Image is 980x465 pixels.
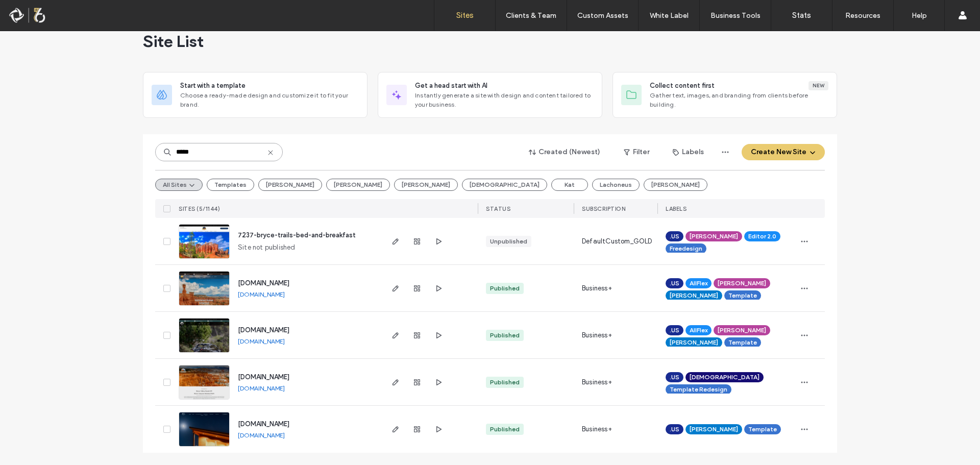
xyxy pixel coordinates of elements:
[456,11,474,20] label: Sites
[577,11,628,20] label: Custom Assets
[690,232,738,241] span: [PERSON_NAME]
[490,237,527,246] div: Unpublished
[238,337,285,345] a: [DOMAIN_NAME]
[180,81,246,91] span: Start with a template
[582,236,652,247] span: DefaultCustom_GOLD
[670,279,679,288] span: .US
[670,338,718,347] span: [PERSON_NAME]
[664,144,713,160] button: Labels
[520,144,609,160] button: Created (Newest)
[490,331,520,340] div: Published
[238,326,289,334] a: [DOMAIN_NAME]
[670,326,679,335] span: .US
[238,242,296,253] span: Site not published
[644,179,707,191] button: [PERSON_NAME]
[710,11,761,20] label: Business Tools
[207,179,254,191] button: Templates
[506,11,556,20] label: Clients & Team
[650,81,715,91] span: Collect content first
[728,291,757,300] span: Template
[670,425,679,434] span: .US
[238,231,356,239] a: 7237-bryce-trails-bed-and-breakfast
[670,244,702,253] span: Freedesign
[238,279,289,287] a: [DOMAIN_NAME]
[415,91,594,109] span: Instantly generate a site with design and content tailored to your business.
[670,232,679,241] span: .US
[238,290,285,298] a: [DOMAIN_NAME]
[378,72,602,118] div: Get a head start with AIInstantly generate a site with design and content tailored to your business.
[748,232,776,241] span: Editor 2.0
[582,205,625,212] span: SUBSCRIPTION
[415,81,487,91] span: Get a head start with AI
[592,179,640,191] button: Lachoneus
[490,284,520,293] div: Published
[155,179,203,191] button: All Sites
[728,338,757,347] span: Template
[490,378,520,387] div: Published
[614,144,659,160] button: Filter
[690,425,738,434] span: [PERSON_NAME]
[238,373,289,381] a: [DOMAIN_NAME]
[486,205,510,212] span: STATUS
[690,326,707,335] span: AllFlex
[690,279,707,288] span: AllFlex
[258,179,322,191] button: [PERSON_NAME]
[143,72,367,118] div: Start with a templateChoose a ready-made design and customize it to fit your brand.
[143,31,204,52] span: Site List
[582,283,612,293] span: Business+
[582,424,612,434] span: Business+
[23,7,44,16] span: Help
[462,179,547,191] button: [DEMOGRAPHIC_DATA]
[394,179,458,191] button: [PERSON_NAME]
[718,326,766,335] span: [PERSON_NAME]
[666,205,687,212] span: LABELS
[792,11,811,20] label: Stats
[582,330,612,340] span: Business+
[748,425,777,434] span: Template
[612,72,837,118] div: Collect content firstNewGather text, images, and branding from clients before building.
[718,279,766,288] span: [PERSON_NAME]
[551,179,588,191] button: Kat
[238,420,289,428] a: [DOMAIN_NAME]
[670,373,679,382] span: .US
[742,144,825,160] button: Create New Site
[582,377,612,387] span: Business+
[808,81,828,90] div: New
[650,11,689,20] label: White Label
[670,385,727,394] span: Template Redesign
[490,425,520,434] div: Published
[912,11,927,20] label: Help
[238,431,285,439] a: [DOMAIN_NAME]
[670,291,718,300] span: [PERSON_NAME]
[238,384,285,392] a: [DOMAIN_NAME]
[650,91,828,109] span: Gather text, images, and branding from clients before building.
[326,179,390,191] button: [PERSON_NAME]
[180,91,359,109] span: Choose a ready-made design and customize it to fit your brand.
[179,205,220,212] span: SITES (5/1144)
[690,373,759,382] span: [DEMOGRAPHIC_DATA]
[845,11,880,20] label: Resources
